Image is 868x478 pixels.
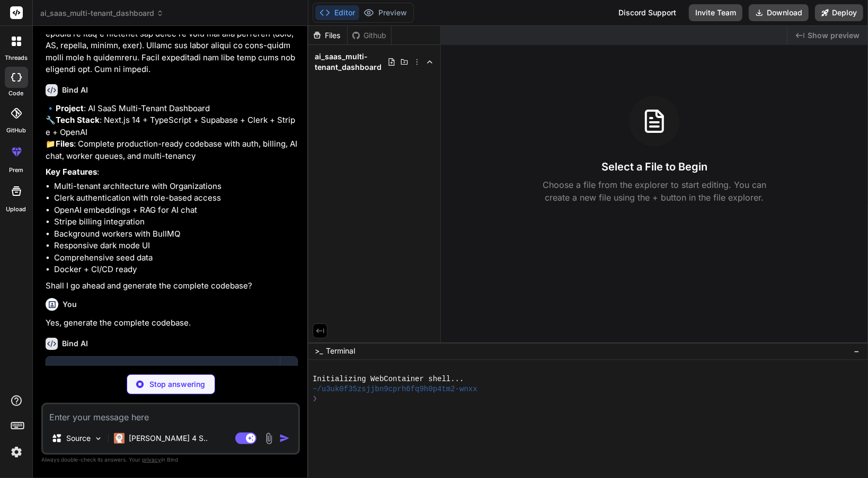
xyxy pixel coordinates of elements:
[54,216,298,228] li: Stripe billing integration
[46,317,298,329] p: Yes, generate the complete codebase.
[54,204,298,217] li: OpenAI embeddings + RAG for AI chat
[9,166,23,175] label: prem
[40,8,164,19] span: ai_saas_multi-tenant_dashboard
[5,53,28,62] label: threads
[46,357,280,392] button: AI SaaS Multi-Tenant DashboardClick to open Workbench
[114,433,125,444] img: Claude 4 Sonnet
[536,178,773,204] p: Choose a file from the explorer to start editing. You can create a new file using the + button in...
[315,346,323,356] span: >_
[313,374,464,384] span: Initializing WebContainer shell...
[41,455,300,465] p: Always double-check its answers. Your in Bind
[142,456,161,463] span: privacy
[612,4,683,21] div: Discord Support
[263,432,275,445] img: attachment
[63,299,77,310] h6: You
[308,30,347,41] div: Files
[46,280,298,292] p: Shall I go ahead and generate the complete codebase?
[46,166,298,178] p: :
[854,346,860,356] span: −
[46,167,97,177] strong: Key Features
[57,364,269,375] div: AI SaaS Multi-Tenant Dashboard
[348,30,391,41] div: Github
[326,346,355,356] span: Terminal
[54,264,298,276] li: Docker + CI/CD ready
[54,228,298,240] li: Background workers with BullMQ
[359,5,411,20] button: Preview
[689,4,742,21] button: Invite Team
[9,89,24,98] label: code
[279,433,290,444] img: icon
[62,85,88,95] h6: Bind AI
[315,51,387,73] span: ai_saas_multi-tenant_dashboard
[601,159,707,174] h3: Select a File to Begin
[54,240,298,252] li: Responsive dark mode UI
[815,4,863,21] button: Deploy
[315,5,359,20] button: Editor
[54,192,298,204] li: Clerk authentication with role-based access
[129,433,208,444] p: [PERSON_NAME] 4 S..
[808,30,860,41] span: Show preview
[56,139,74,149] strong: Files
[94,434,103,443] img: Pick Models
[7,443,25,461] img: settings
[6,205,26,214] label: Upload
[6,126,26,135] label: GitHub
[749,4,809,21] button: Download
[313,384,477,394] span: ~/u3uk0f35zsjjbn9cprh6fq9h0p4tm2-wnxx
[62,338,88,349] h6: Bind AI
[313,394,318,404] span: ❯
[46,103,298,163] p: 🔹 : AI SaaS Multi-Tenant Dashboard 🔧 : Next.js 14 + TypeScript + Supabase + Clerk + Stripe + Open...
[852,342,862,359] button: −
[54,181,298,193] li: Multi-tenant architecture with Organizations
[56,103,84,113] strong: Project
[54,252,298,264] li: Comprehensive seed data
[56,115,100,125] strong: Tech Stack
[150,379,206,390] p: Stop answering
[66,433,91,444] p: Source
